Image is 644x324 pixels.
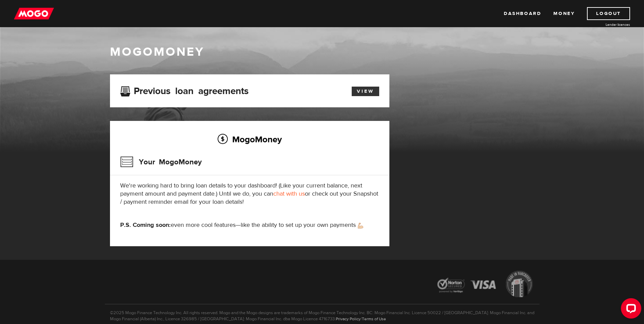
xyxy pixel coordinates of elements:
img: legal-icons-92a2ffecb4d32d839781d1b4e4802d7b.png [431,266,539,304]
img: strong arm emoji [358,223,363,229]
a: View [352,87,379,96]
a: Privacy Policy [336,316,361,322]
a: Lender licences [579,22,630,27]
h3: Your MogoMoney [120,153,202,171]
p: even more cool features—like the ability to set up your own payments [120,221,379,229]
a: Money [553,7,575,20]
h2: MogoMoney [120,132,379,146]
p: We're working hard to bring loan details to your dashboard! (Like your current balance, next paym... [120,182,379,206]
img: mogo_logo-11ee424be714fa7cbb0f0f49df9e16ec.png [14,7,54,20]
a: Dashboard [504,7,541,20]
strong: P.S. Coming soon: [120,221,171,229]
iframe: LiveChat chat widget [615,295,644,324]
p: ©2025 Mogo Finance Technology Inc. All rights reserved. Mogo and the Mogo designs are trademarks ... [105,304,539,322]
a: chat with us [273,190,305,198]
a: Logout [587,7,630,20]
h3: Previous loan agreements [120,86,249,94]
h1: MogoMoney [110,45,534,59]
a: Terms of Use [362,316,386,322]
